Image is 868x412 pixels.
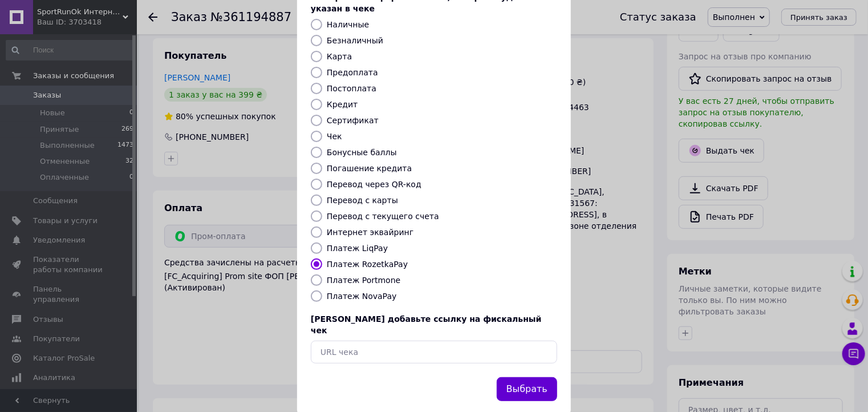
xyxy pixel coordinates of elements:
label: Платеж LiqPay [327,244,388,253]
label: Перевод через QR-код [327,180,421,189]
label: Наличные [327,20,369,29]
label: Карта [327,52,352,61]
label: Интернет эквайринг [327,228,413,237]
label: Чек [327,132,342,141]
label: Предоплата [327,68,378,77]
label: Платеж NovaPay [327,292,396,301]
label: Бонусные баллы [327,148,397,157]
label: Платеж RozetkaPay [327,260,408,269]
label: Безналичный [327,36,383,45]
label: Погашение кредита [327,164,412,173]
input: URL чека [311,341,557,363]
label: Перевод с карты [327,196,398,205]
label: Сертификат [327,116,379,125]
label: Постоплата [327,84,376,93]
label: Платеж Portmone [327,276,400,285]
button: Выбрать [497,377,557,402]
span: [PERSON_NAME] добавьте ссылку на фискальный чек [311,314,542,335]
label: Кредит [327,100,358,109]
label: Перевод с текущего счета [327,212,439,221]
